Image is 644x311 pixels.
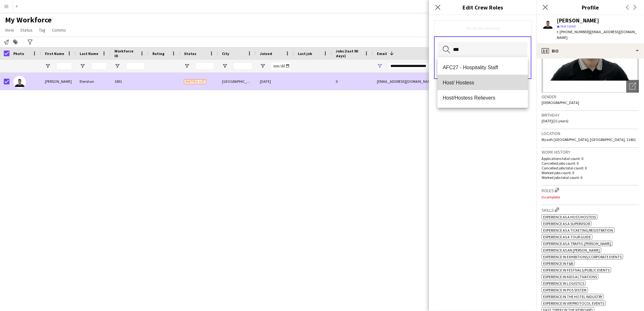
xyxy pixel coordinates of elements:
[542,131,639,136] h3: Location
[20,27,33,33] span: Status
[332,73,373,90] div: 0
[388,62,496,70] input: Email Filter Input
[152,51,164,56] span: Rating
[429,3,537,11] h3: Edit Crew Roles
[543,221,590,226] span: Experience as a Supervisor
[184,51,196,56] span: Status
[537,3,644,11] h3: Profile
[80,51,98,56] span: Last Name
[52,27,66,33] span: Comms
[39,27,46,33] span: Tag
[256,73,294,90] div: [DATE]
[543,288,586,292] span: Experience in POS System
[114,63,120,69] button: Open Filter Menu
[542,175,639,180] p: Worked jobs total count: 0
[56,62,72,70] input: First Name Filter Input
[543,254,622,259] span: Experience in Exhibitions/Corporate Events
[195,62,214,70] input: Status Filter Input
[542,187,639,193] h3: Roles
[260,51,272,56] span: Joined
[543,301,604,306] span: Experience in VIP/Protocol Events
[557,29,637,40] span: | [EMAIL_ADDRESS][DOMAIN_NAME]
[18,26,35,34] a: Status
[443,95,523,101] span: Host/Hostess Relievers
[542,206,639,213] h3: Skills
[233,62,252,70] input: City Filter Input
[543,281,584,286] span: Experience in Logistics
[260,63,266,69] button: Open Filter Menu
[111,73,149,90] div: 1891
[218,73,256,90] div: [GEOGRAPHIC_DATA]
[542,94,639,100] h3: Gender
[542,149,639,155] h3: Work history
[5,15,52,25] span: My Workforce
[626,80,639,93] div: Open photos pop-in
[184,79,206,84] span: Waiting list
[36,26,48,34] a: Tag
[76,73,111,90] div: Etershan
[5,27,14,33] span: View
[543,248,600,253] span: Experience as an [PERSON_NAME]
[543,274,597,279] span: Experience in Kids Activations
[542,161,639,166] p: Cancelled jobs count: 0
[13,51,24,56] span: Photo
[298,51,312,56] span: Last job
[557,29,590,34] span: t. [PHONE_NUMBER]
[542,195,639,199] p: Incomplete
[3,26,16,34] a: View
[542,137,636,142] span: Riyadh [GEOGRAPHIC_DATA], [GEOGRAPHIC_DATA], 11461
[543,235,591,239] span: Experience as a Tour Guide
[45,51,64,56] span: First Name
[13,76,26,88] img: Mohammad Etershan
[542,170,639,175] p: Worked jobs count: 0
[26,38,34,46] app-action-btn: Advanced filters
[542,166,639,170] p: Cancelled jobs total count: 0
[377,63,383,69] button: Open Filter Menu
[542,112,639,118] h3: Birthday
[543,228,613,233] span: Experience as a Ticketing/Registration
[49,26,69,34] a: Comms
[542,156,639,161] p: Applications total count: 0
[377,51,387,56] span: Email
[542,119,568,123] span: [DATE] (21 years)
[271,62,290,70] input: Joined Filter Input
[543,261,573,266] span: Experience in F&B
[439,25,526,31] div: No Roles selected
[184,63,190,69] button: Open Filter Menu
[537,43,644,58] div: Bio
[543,241,611,246] span: Experience as a Traffic [PERSON_NAME]
[126,62,145,70] input: Workforce ID Filter Input
[222,51,229,56] span: City
[543,268,610,272] span: Experience in Festivals/Public Events
[114,49,137,58] span: Workforce ID
[557,18,599,23] div: [PERSON_NAME]
[561,24,576,28] span: Not rated
[41,73,76,90] div: [PERSON_NAME]
[443,80,523,86] span: Host/ Hostess
[443,64,523,70] span: AFC27 - Hospitality Staff
[222,63,228,69] button: Open Filter Menu
[543,215,596,219] span: Experience as a Host/Hostess
[543,294,602,299] span: Experience in The Hotel Industry
[3,38,10,46] app-action-btn: Notify workforce
[542,100,579,105] span: [DEMOGRAPHIC_DATA]
[80,63,85,69] button: Open Filter Menu
[45,63,51,69] button: Open Filter Menu
[12,38,19,46] app-action-btn: Add to tag
[373,73,500,90] div: [EMAIL_ADDRESS][DOMAIN_NAME]
[336,49,362,58] span: Jobs (last 90 days)
[91,62,107,70] input: Last Name Filter Input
